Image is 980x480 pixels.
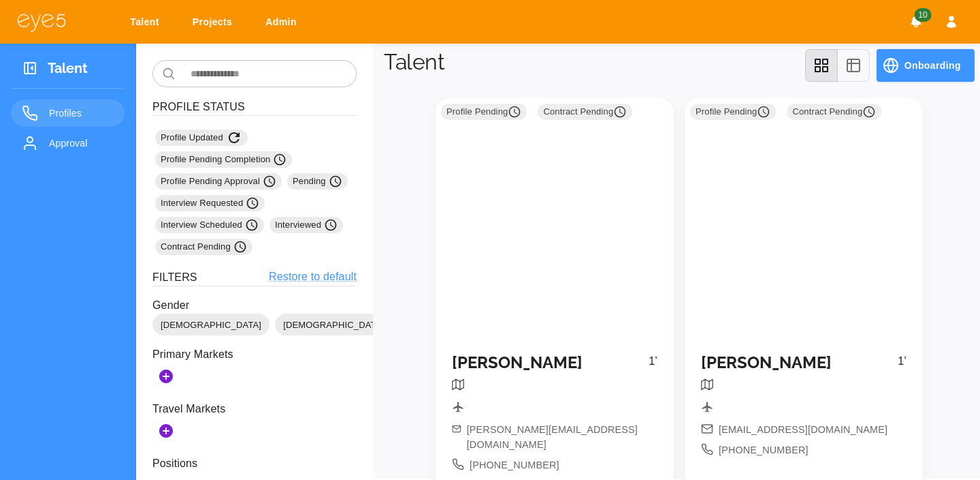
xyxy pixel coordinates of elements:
span: Profile Pending [446,105,521,119]
div: Interviewed [269,217,343,233]
button: Add Markets [152,363,180,390]
span: [PHONE_NUMBER] [470,458,559,473]
a: Talent [121,10,173,35]
div: Pending [287,173,348,190]
div: Profile Pending Completion [155,151,292,168]
span: Profile Updated [161,130,242,146]
div: [DEMOGRAPHIC_DATA] [275,314,392,335]
a: Projects [184,10,246,35]
p: 1’ [649,353,657,378]
span: [EMAIL_ADDRESS][DOMAIN_NAME] [719,423,887,438]
div: Profile Updated [155,130,248,146]
h3: Talent [48,60,88,81]
p: Primary Markets [152,346,357,363]
span: Profile Pending Completion [161,153,287,166]
span: [DEMOGRAPHIC_DATA] [275,318,392,332]
a: Profiles [11,100,125,127]
a: Restore to default [269,269,357,286]
h1: Talent [384,49,444,75]
span: Contract Pending [792,105,876,119]
button: Onboarding [877,49,975,82]
a: Admin [257,10,310,35]
button: Notifications [904,10,928,34]
p: Positions [152,455,357,472]
div: Profile Pending Approval [155,173,282,190]
div: [DEMOGRAPHIC_DATA] [152,314,269,335]
span: Contract Pending [161,240,247,254]
span: Contract Pending [543,105,627,119]
p: Travel Markets [152,401,357,417]
a: Profile Pending Contract Pending [PERSON_NAME]1’[EMAIL_ADDRESS][DOMAIN_NAME][PHONE_NUMBER] [685,98,923,475]
span: [PHONE_NUMBER] [719,443,808,458]
div: Interview Requested [155,195,265,211]
span: Pending [293,175,342,188]
div: Contract Pending [155,239,252,255]
h5: [PERSON_NAME] [452,353,649,373]
span: Profiles [49,105,114,121]
span: Approval [49,135,114,151]
button: Add Secondary Markets [152,417,180,445]
span: [DEMOGRAPHIC_DATA] [152,318,269,332]
p: Gender [152,297,357,314]
span: 10 [914,8,931,22]
span: Profile Pending Approval [161,175,276,188]
h6: Filters [152,269,197,286]
span: [PERSON_NAME][EMAIL_ADDRESS][DOMAIN_NAME] [467,423,657,452]
h5: [PERSON_NAME] [701,353,898,373]
div: Interview Scheduled [155,217,264,233]
button: grid [805,49,838,82]
div: view [805,49,870,82]
span: Interviewed [275,218,338,232]
span: Interview Requested [161,196,259,210]
h6: Profile Status [152,98,357,116]
span: Interview Scheduled [161,218,259,232]
button: table [837,49,870,82]
span: Profile Pending [696,105,770,119]
p: 1’ [898,353,906,378]
img: eye5 [16,12,67,32]
a: Approval [11,130,125,157]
